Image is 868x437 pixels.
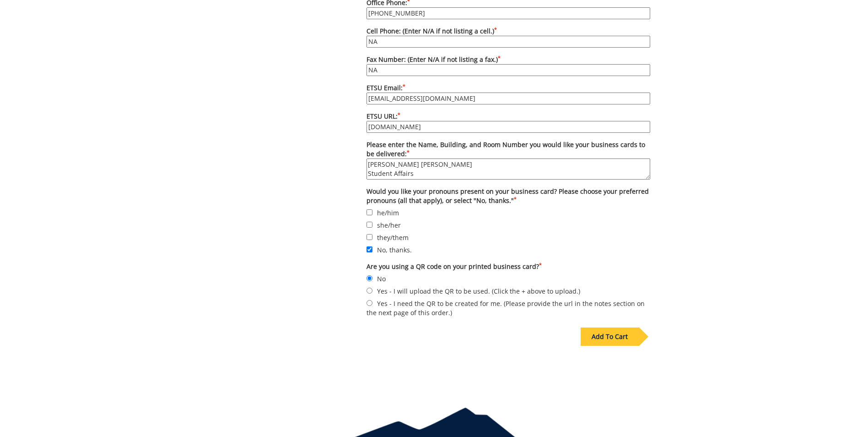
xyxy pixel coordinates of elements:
[367,158,650,180] textarea: Please enter the Name, Building, and Room Number you would like your business cards to be deliver...
[367,234,372,240] input: they/them
[367,55,650,76] label: Fax Number: (Enter N/A if not listing a fax.)
[581,328,639,346] div: Add To Cart
[367,7,650,19] input: Office Phone:*
[367,187,650,205] label: Would you like your pronouns present on your business card? Please choose your preferred pronouns...
[367,222,372,228] input: she/her
[367,275,372,281] input: No
[367,220,650,230] label: she/her
[367,262,650,271] label: Are you using a QR code on your printed business card?
[367,83,650,104] label: ETSU Email:
[367,112,650,133] label: ETSU URL:
[367,286,650,296] label: Yes - I will upload the QR to be used. (Click the + above to upload.)
[367,93,650,104] input: ETSU Email:*
[367,300,372,306] input: Yes - I need the QR to be created for me. (Please provide the url in the notes section on the nex...
[367,288,372,294] input: Yes - I will upload the QR to be used. (Click the + above to upload.)
[367,208,650,218] label: he/him
[367,64,650,76] input: Fax Number: (Enter N/A if not listing a fax.)*
[367,245,650,255] label: No, thanks.
[367,121,650,133] input: ETSU URL:*
[367,298,650,317] label: Yes - I need the QR to be created for me. (Please provide the url in the notes section on the nex...
[367,36,650,48] input: Cell Phone: (Enter N/A if not listing a cell.)*
[367,27,650,48] label: Cell Phone: (Enter N/A if not listing a cell.)
[367,140,650,180] label: Please enter the Name, Building, and Room Number you would like your business cards to be delivered:
[367,232,650,242] label: they/them
[367,209,372,215] input: he/him
[367,246,372,252] input: No, thanks.
[367,273,650,284] label: No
